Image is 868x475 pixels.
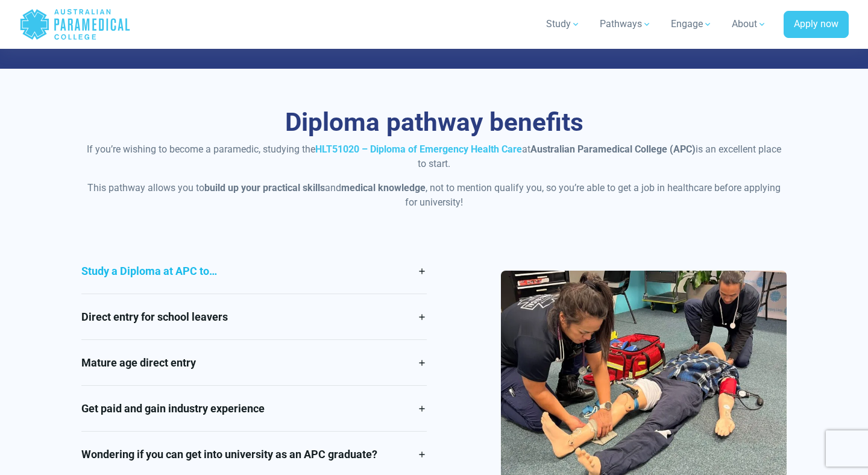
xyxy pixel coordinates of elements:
[81,142,787,171] p: If you’re wishing to become a paramedic, studying the at is an excellent place to start.
[204,182,325,193] strong: build up your practical skills
[315,143,522,155] a: HLT51020 – Diploma of Emergency Health Care
[81,248,427,294] a: Study a Diploma at APC to…
[341,182,426,193] strong: medical knowledge
[81,340,427,385] a: Mature age direct entry
[593,7,659,41] a: Pathways
[784,11,849,39] a: Apply now
[19,5,131,44] a: Australian Paramedical College
[81,294,427,339] a: Direct entry for school leavers
[81,386,427,431] a: Get paid and gain industry experience
[81,181,787,210] p: This pathway allows you to and , not to mention qualify you, so you’re able to get a job in healt...
[530,143,696,155] strong: Australian Paramedical College (APC)
[664,7,720,41] a: Engage
[539,7,588,41] a: Study
[725,7,774,41] a: About
[81,107,787,138] h3: Diploma pathway benefits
